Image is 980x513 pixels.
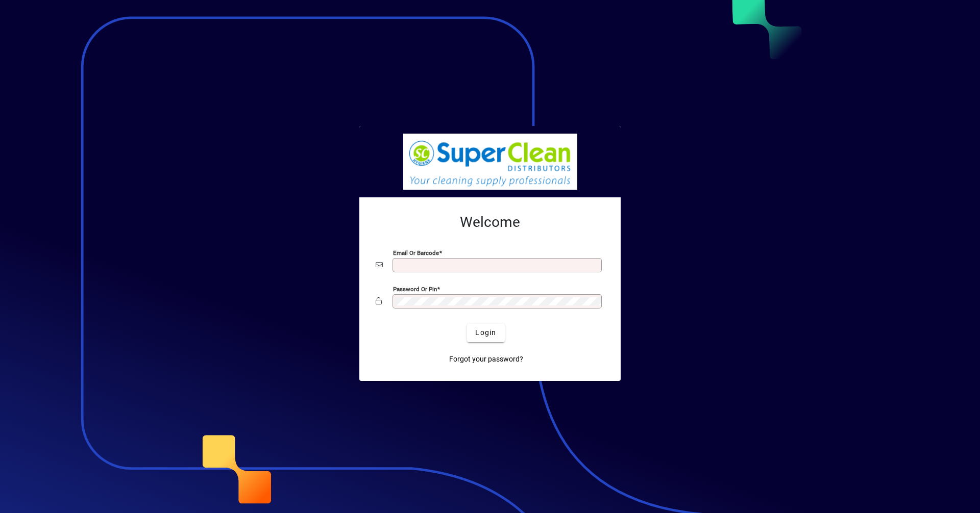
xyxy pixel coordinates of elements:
span: Login [475,327,496,338]
mat-label: Password or Pin [393,285,437,292]
a: Forgot your password? [445,350,527,369]
h2: Welcome [376,214,604,231]
mat-label: Email or Barcode [393,249,439,256]
button: Login [467,324,504,342]
span: Forgot your password? [449,354,523,365]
